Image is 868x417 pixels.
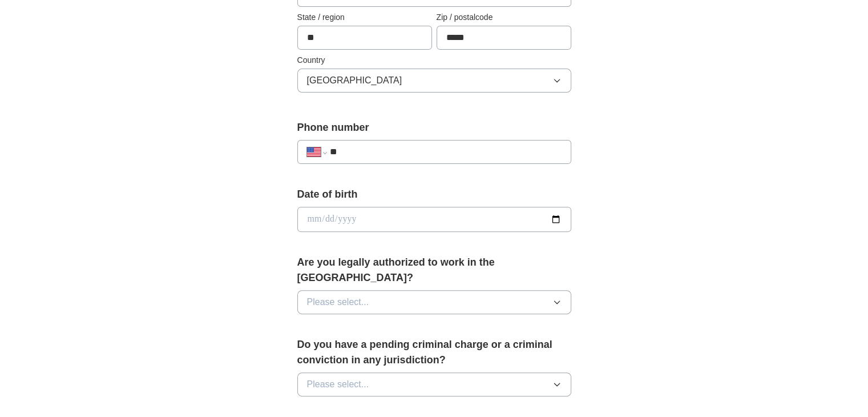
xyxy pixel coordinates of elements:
[297,11,432,23] label: State / region
[297,120,571,135] label: Phone number
[297,290,571,314] button: Please select...
[307,378,369,391] span: Please select...
[297,372,571,396] button: Please select...
[297,187,571,202] label: Date of birth
[297,54,571,66] label: Country
[437,11,571,23] label: Zip / postalcode
[297,337,571,368] label: Do you have a pending criminal charge or a criminal conviction in any jurisdiction?
[307,74,402,87] span: [GEOGRAPHIC_DATA]
[297,69,571,93] button: [GEOGRAPHIC_DATA]
[307,295,369,309] span: Please select...
[297,255,571,286] label: Are you legally authorized to work in the [GEOGRAPHIC_DATA]?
